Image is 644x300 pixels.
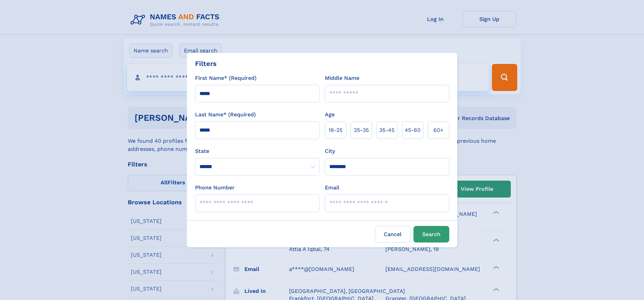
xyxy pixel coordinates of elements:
label: Age [325,111,335,119]
label: City [325,147,335,155]
label: Middle Name [325,74,359,82]
label: State [195,147,319,155]
span: 45‑60 [405,126,421,134]
button: Search [413,226,449,243]
label: First Name* (Required) [195,74,257,82]
label: Email [325,184,339,192]
span: 18‑25 [329,126,342,134]
label: Cancel [375,226,411,243]
label: Phone Number [195,184,235,192]
label: Last Name* (Required) [195,111,256,119]
span: 25‑35 [354,126,369,134]
span: 35‑45 [379,126,395,134]
div: Filters [195,59,217,69]
span: 60+ [433,126,444,134]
